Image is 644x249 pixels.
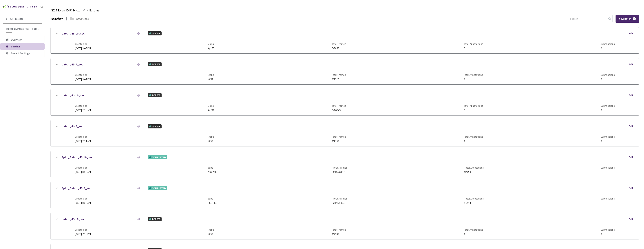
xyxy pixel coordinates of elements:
span: 0 [464,140,483,142]
span: Jobs [208,197,216,200]
span: 0/2929 [332,78,346,81]
div: ACTIVE [148,124,162,128]
span: Jobs [208,42,214,45]
span: Created on [75,166,91,169]
span: 0/220 [208,109,214,112]
span: 0/7843 [332,47,346,50]
span: Created on [75,42,91,45]
span: All Projects [10,17,23,20]
span: 0/2533 [332,233,346,235]
span: 0/82 [208,78,214,81]
a: Split_Batch_40-10_sec [62,155,93,160]
span: 114/114 [208,202,216,204]
span: Batches [89,8,99,13]
span: 0/10649 [332,109,346,112]
span: [DATE] 3:07 PM [75,46,91,50]
span: Jobs [208,73,214,76]
div: batch_43-10_secACTIVEEditCreated on[DATE] 7:11 PMJobs0/50Total Frames0/2533Total Annotations0Subm... [51,213,639,239]
span: Created on [75,104,91,107]
span: 0 [464,109,483,112]
span: 1 [601,202,615,204]
div: Split_Batch_40-7_secCOMPLETEDEditCreated on[DATE] 8:31 AMJobs114/114Total Frames2024/2024Total An... [51,182,639,208]
a: batch_45-7_sec [62,62,83,67]
span: [2024] Rivian 3D PCS<>Production [6,27,40,31]
span: Total Frames [332,73,346,76]
div: Edit [629,155,635,159]
span: Total Annotations [464,197,484,200]
span: 0/50 [208,233,214,235]
span: Total Annotations [464,135,483,138]
div: Edit [629,217,635,221]
span: 0 [464,47,483,50]
span: Submissions [601,104,615,107]
span: 1 [601,171,615,173]
span: Jobs [208,228,214,231]
span: [DATE] 2:21 AM [75,108,91,112]
a: batch_44-10_sec [62,93,85,98]
div: ACTIVE [148,31,162,35]
div: Edit [629,63,635,66]
span: 92459 [464,171,484,173]
span: 26414 [464,202,484,204]
span: Total Annotations [464,104,483,107]
span: 0 [464,233,483,235]
span: Submissions [601,166,615,169]
a: batch_44-7_sec [62,124,83,129]
span: Total Frames [332,42,346,45]
span: Created on [75,135,91,138]
span: Total Frames [333,166,347,169]
span: Total Annotations [464,73,483,76]
span: Submissions [601,42,615,45]
span: 2024/2024 [333,202,347,204]
span: 286/286 [208,171,216,173]
span: 0 [464,78,483,81]
div: batch_44-10_secACTIVEEditCreated on[DATE] 2:21 AMJobs0/220Total Frames0/10649Total Annotations0Su... [51,89,639,115]
span: Project Settings [11,52,30,55]
span: Submissions [601,73,615,76]
span: Batches [11,45,20,48]
span: Jobs [208,166,216,169]
span: Submissions [601,135,615,138]
span: Submissions [601,197,615,200]
div: COMPLETED [148,186,167,190]
span: Total Annotations [464,228,483,231]
span: New Batch [619,17,631,20]
span: [DATE] 3:05 PM [75,77,91,81]
span: Jobs [208,104,214,107]
span: Total Annotations [464,166,484,169]
span: Total Frames [332,228,346,231]
span: 0/50 [208,140,214,142]
span: 6987/6987 [333,171,347,173]
div: Edit [629,32,635,35]
span: [DATE] 8:31 AM [75,170,91,174]
span: 0 [601,78,615,81]
div: GT Studio [27,5,37,9]
span: Created on [75,228,91,231]
div: ACTIVE [148,217,162,221]
div: batch_44-7_secACTIVEEditCreated on[DATE] 2:14 AMJobs0/50Total Frames0/1768Total Annotations0Submi... [51,120,639,146]
a: batch_43-10_sec [62,217,85,221]
div: Batches [51,16,63,22]
div: ACTIVE [148,62,162,66]
input: Search [568,15,608,22]
span: 0/155 [208,47,214,50]
span: Total Frames [332,104,346,107]
span: Created on [75,197,91,200]
span: Submissions [601,228,615,231]
span: 0 [601,47,615,50]
span: [DATE] 2:14 AM [75,139,91,143]
span: Jobs [208,135,214,138]
span: 0 [601,233,615,235]
div: batch_45-10_secACTIVEEditCreated on[DATE] 3:07 PMJobs0/155Total Frames0/7843Total Annotations0Sub... [51,27,639,53]
span: Created on [75,73,91,76]
span: [DATE] 7:11 PM [75,232,91,236]
span: Overview [11,38,22,41]
span: [2024] Rivian 3D PCS<>Production [51,8,81,13]
a: Split_Batch_40-7_sec [62,186,91,190]
span: [DATE] 8:31 AM [75,201,91,205]
div: 260 Batches [76,17,89,21]
div: ACTIVE [148,93,162,97]
span: Total Frames [333,197,347,200]
span: 0 [601,140,615,142]
div: batch_45-7_secACTIVEEditCreated on[DATE] 3:05 PMJobs0/82Total Frames0/2929Total Annotations0Submi... [51,58,639,84]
